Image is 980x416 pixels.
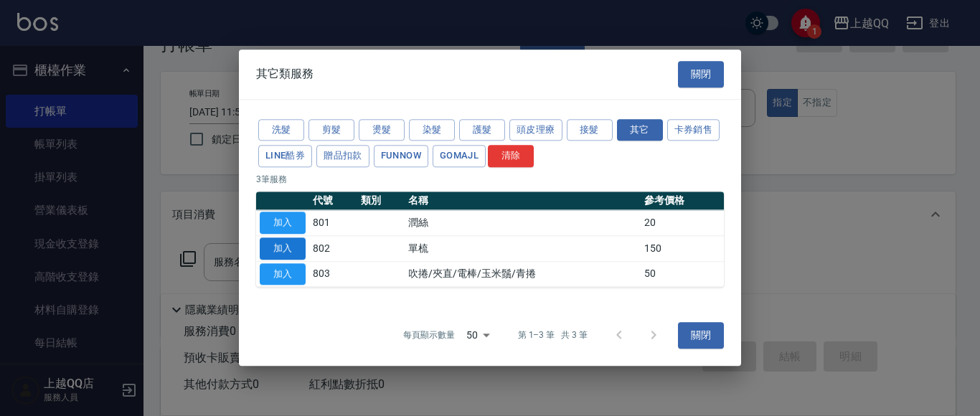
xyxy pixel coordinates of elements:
[641,236,724,262] td: 150
[256,67,314,82] span: 其它類服務
[405,192,641,210] th: 名稱
[260,263,306,285] button: 加入
[309,261,357,287] td: 803
[667,119,720,141] button: 卡券銷售
[617,119,663,141] button: 其它
[409,119,455,141] button: 染髮
[309,236,357,262] td: 802
[509,119,562,141] button: 頭皮理療
[405,261,641,287] td: 吹捲/夾直/電棒/玉米鬚/青捲
[357,192,405,210] th: 類別
[258,119,304,141] button: 洗髮
[374,146,428,168] button: FUNNOW
[518,329,588,342] p: 第 1–3 筆 共 3 筆
[641,192,724,210] th: 參考價格
[309,192,357,210] th: 代號
[260,237,306,260] button: 加入
[641,210,724,236] td: 20
[316,146,369,168] button: 贈品扣款
[260,212,306,234] button: 加入
[488,146,534,168] button: 清除
[359,119,405,141] button: 燙髮
[403,329,455,342] p: 每頁顯示數量
[258,146,312,168] button: LINE酷券
[308,119,354,141] button: 剪髮
[459,119,505,141] button: 護髮
[641,261,724,287] td: 50
[678,322,724,349] button: 關閉
[433,146,486,168] button: GOMAJL
[405,236,641,262] td: 單梳
[405,210,641,236] td: 潤絲
[678,61,724,88] button: 關閉
[461,316,495,355] div: 50
[309,210,357,236] td: 801
[256,173,724,186] p: 3 筆服務
[567,119,613,141] button: 接髮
